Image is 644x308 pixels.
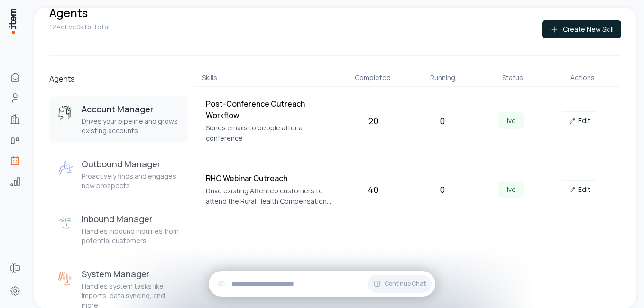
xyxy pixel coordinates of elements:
[206,186,336,207] p: Drive existing Attenteo customers to attend the Rural Health Compensation Summit webinar featurin...
[57,160,74,177] img: Outbound Manager
[498,112,524,129] span: live
[6,68,25,87] a: Home
[561,180,598,199] a: Edit
[82,226,181,245] p: Handles inbound inquiries from potential customers
[6,109,25,128] a: Companies
[49,96,188,143] button: Account ManagerAccount ManagerDrives your pipeline and grows existing accounts
[49,22,110,32] p: 12 Active Skills Total
[6,281,25,300] a: Settings
[498,181,524,198] span: live
[49,73,188,84] h2: Agents
[82,158,181,170] h3: Outbound Manager
[552,73,614,82] div: Actions
[6,130,25,149] a: Deals
[343,114,404,127] div: 20
[385,280,426,288] span: Continue Chat
[206,172,336,184] h4: RHC Webinar Outreach
[341,73,404,82] div: Completed
[412,73,474,82] div: Running
[561,111,598,130] a: Edit
[202,73,334,82] div: Skills
[209,271,435,297] div: Continue Chat
[57,270,74,287] img: System Manager
[412,114,473,127] div: 0
[206,98,336,121] h4: Post-Conference Outreach Workflow
[49,206,188,253] button: Inbound ManagerInbound ManagerHandles inbound inquiries from potential customers
[6,89,25,108] a: People
[542,20,621,38] button: Create New Skill
[49,5,88,20] h1: Agents
[8,8,17,35] img: Item Brain Logo
[57,105,74,122] img: Account Manager
[6,172,25,191] a: Analytics
[49,151,188,198] button: Outbound ManagerOutbound ManagerProactively finds and engages new prospects
[206,123,336,144] p: Sends emails to people after a conference
[82,117,181,136] p: Drives your pipeline and grows existing accounts
[82,268,181,280] h3: System Manager
[82,172,181,190] p: Proactively finds and engages new prospects
[82,103,181,115] h3: Account Manager
[481,73,543,82] div: Status
[82,213,181,225] h3: Inbound Manager
[343,183,404,196] div: 40
[368,275,432,293] button: Continue Chat
[6,259,25,278] a: Forms
[57,215,74,232] img: Inbound Manager
[6,151,25,170] a: Agents
[412,183,473,196] div: 0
